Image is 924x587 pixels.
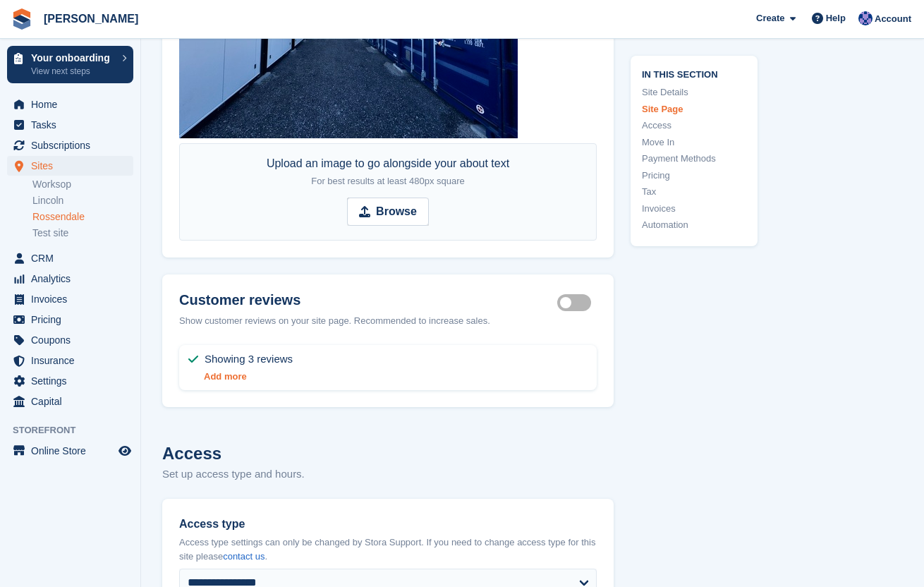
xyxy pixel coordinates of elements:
[7,371,133,391] a: menu
[162,441,614,466] h2: Access
[31,53,115,63] p: Your onboarding
[32,226,133,240] a: Test site
[31,248,116,268] span: CRM
[31,392,116,411] span: Capital
[204,371,247,382] a: Add more
[223,551,265,562] a: contact us
[642,119,746,133] a: Access
[179,516,597,533] label: Access type
[31,115,116,135] span: Tasks
[311,176,465,186] span: For best results at least 480px square
[31,135,116,155] span: Subscriptions
[858,11,873,25] img: Joel Isaksson
[642,102,746,116] a: Site Page
[642,218,746,232] a: Automation
[642,201,746,215] a: Invoices
[7,95,133,114] a: menu
[179,291,557,308] h2: Customer reviews
[557,301,597,303] label: Storefront show reviews
[162,466,614,483] p: Set up access type and hours.
[267,155,509,189] div: Upload an image to go alongside your about text
[875,12,911,26] span: Account
[31,95,116,114] span: Home
[7,441,133,461] a: menu
[642,168,746,182] a: Pricing
[31,371,116,391] span: Settings
[31,351,116,370] span: Insurance
[826,11,846,25] span: Help
[347,198,429,226] input: Browse
[756,11,784,25] span: Create
[7,135,133,155] a: menu
[7,248,133,268] a: menu
[31,310,116,329] span: Pricing
[13,423,140,437] span: Storefront
[11,8,32,30] img: stora-icon-8386f47178a22dfd0bd8f6a31ec36ba5ce8667c1dd55bd0f319d3a0aa187defe.svg
[31,156,116,176] span: Sites
[7,351,133,370] a: menu
[642,85,746,99] a: Site Details
[31,289,116,309] span: Invoices
[7,330,133,350] a: menu
[7,310,133,329] a: menu
[32,194,133,207] a: Lincoln
[7,115,133,135] a: menu
[32,178,133,191] a: Worksop
[31,65,115,78] p: View next steps
[7,46,133,83] a: Your onboarding View next steps
[179,535,597,563] p: Access type settings can only be changed by Stora Support. If you need to change access type for ...
[179,314,597,328] div: Show customer reviews on your site page. Recommended to increase sales.
[642,135,746,149] a: Move In
[7,269,133,289] a: menu
[205,351,293,368] span: Showing 3 reviews
[642,66,746,80] span: In this section
[7,289,133,309] a: menu
[32,210,133,224] a: Rossendale
[116,442,133,459] a: Preview store
[376,203,417,220] strong: Browse
[7,392,133,411] a: menu
[7,156,133,176] a: menu
[642,152,746,166] a: Payment Methods
[31,330,116,350] span: Coupons
[38,7,144,30] a: [PERSON_NAME]
[31,441,116,461] span: Online Store
[642,185,746,199] a: Tax
[31,269,116,289] span: Analytics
